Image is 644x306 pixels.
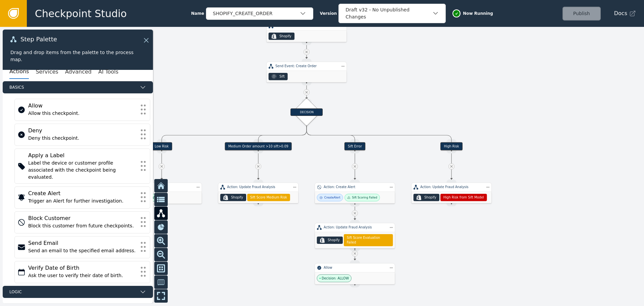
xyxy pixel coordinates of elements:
div: Action: Create Alert [324,185,386,189]
div: Sift Error [344,142,366,150]
div: Action: Update Fraud Analysis [324,225,386,230]
div: Send Event: Create Order [275,64,338,69]
div: Action: Update Fraud Analysis [227,185,289,189]
span: Docs [614,9,627,17]
span: Sift Score Medium Risk [250,195,287,200]
div: Allow [28,102,137,110]
div: Sift [279,74,285,79]
div: Sift Scoring Failed [352,195,377,200]
div: Trigger an Alert for further investigation. [28,198,137,205]
span: Name [191,10,204,16]
div: Send Email [28,239,137,247]
div: Verify Date of Birth [28,264,137,272]
a: Docs [614,9,636,17]
div: Low Risk [151,142,172,150]
div: Drag and drop items from the palette to the process map. [10,49,145,63]
button: SHOPIFY_CREATE_ORDER [206,7,313,20]
div: Shopify [231,195,243,200]
span: Step Palette [20,36,57,42]
div: Label the device or customer profile associated with the checkpoint being evaluated. [28,160,137,181]
button: Advanced [65,65,92,79]
div: Shopify [328,238,340,243]
div: Deny this checkpoint. [28,135,137,142]
span: Basics [9,84,137,90]
span: Now Running [463,10,493,16]
div: Medium Order amount >10 sift>0.09 [225,142,292,150]
div: Send an email to the specified email address. [28,247,137,254]
div: Shopify [279,34,291,39]
div: DECISION [290,108,323,116]
div: SHOPIFY_CREATE_ORDER [213,10,300,17]
span: Checkpoint Studio [35,6,127,21]
div: Allow [324,265,386,270]
div: Create Alert [28,189,137,198]
span: Logic [9,289,137,295]
div: Action: Update Fraud Analysis [420,185,483,189]
span: High Risk from Sift Model [443,195,484,200]
div: Ask the user to verify their date of birth. [28,272,137,279]
div: Apply a Label [28,151,137,160]
span: Decision: ALLOW [322,276,349,280]
button: Services [36,65,58,79]
span: Sift Score Evaluation Failed [347,235,390,245]
button: Actions [9,65,29,79]
div: Create Alert [324,195,340,200]
div: Draft v32 - No Unpublished Changes [345,6,432,20]
div: Block this customer from future checkpoints. [28,222,137,229]
div: Block Customer [28,214,137,222]
span: Version [320,10,337,16]
div: Shopify [424,195,436,200]
div: Allow this checkpoint. [28,110,137,117]
div: Deny [28,127,137,135]
div: High Risk [440,142,462,150]
button: AI Tools [98,65,118,79]
button: Draft v32 - No Unpublished Changes [338,4,446,23]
